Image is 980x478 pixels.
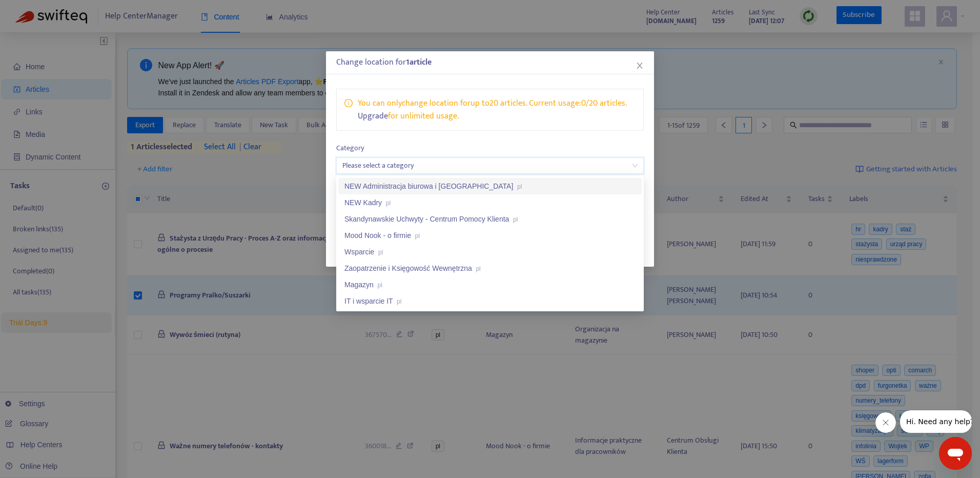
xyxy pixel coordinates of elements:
div: Skandynawskie Uchwyty - Centrum Pomocy Klienta [344,213,636,225]
span: pl [386,200,391,207]
p: for unlimited usage. [358,110,627,123]
div: NEW Kadry [344,197,636,208]
div: IT i wsparcie IT [344,295,636,307]
div: Mood Nook - o firmie [344,230,636,241]
a: Upgrade [358,109,388,123]
div: NEW Administracja biurowa i [GEOGRAPHIC_DATA] [344,181,636,192]
span: pl [378,249,383,256]
label: Category [336,143,644,154]
div: Wsparcie [344,246,636,257]
span: pl [377,282,382,289]
span: pl [476,265,480,272]
div: Change location for [336,56,644,69]
span: pl [517,183,522,190]
div: Magazyn [344,279,636,290]
div: Zaopatrzenie i Księgowość Wewnętrzna [344,263,636,274]
iframe: Zamknij wiadomość [875,412,896,433]
iframe: Przycisk umożliwiający otwarcie okna komunikatora [939,437,972,470]
span: pl [415,232,420,240]
strong: 1 article [406,55,432,69]
button: Close [634,60,645,71]
span: pl [513,216,518,223]
iframe: Wiadomość od firmy [900,410,972,433]
span: info-circle [344,97,353,107]
span: Hi. Need any help? [6,7,74,15]
span: close [636,62,644,70]
p: You can only change location for up to 20 articles . Current usage: 0 / 20 articles . [358,97,627,110]
span: pl [397,298,401,305]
